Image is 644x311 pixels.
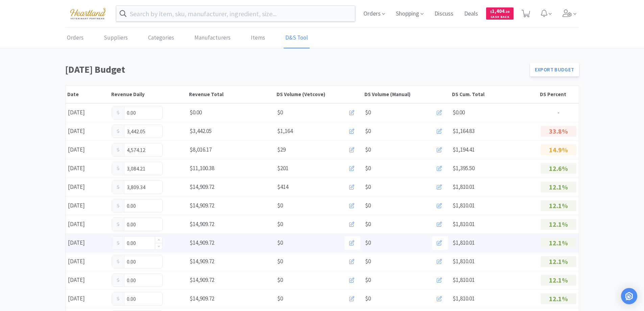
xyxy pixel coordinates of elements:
span: $1,810.01 [453,258,475,265]
div: Date [67,91,108,97]
span: $0 [365,294,371,303]
i: icon: down [158,245,160,247]
span: $14,909.72 [190,220,214,228]
div: Revenue Daily [111,91,186,97]
span: Cash Back [490,15,509,20]
span: $0 [365,257,371,266]
div: DS Volume (Vetcove) [277,91,361,97]
span: $14,909.72 [190,239,214,246]
span: Increase Value [155,237,162,243]
span: $0 [365,238,371,247]
span: $1,164.83 [453,127,475,135]
span: $14,909.72 [190,202,214,209]
span: 1,404 [490,8,509,14]
span: $ [490,9,492,14]
span: $0 [365,201,371,210]
div: [DATE] [66,161,110,175]
span: $414 [277,182,288,192]
span: $201 [277,164,288,173]
p: 12.1% [541,293,576,304]
div: [DATE] [66,292,110,306]
i: icon: up [158,239,160,241]
span: $0 [277,238,283,247]
div: [DATE] [66,124,110,138]
div: [DATE] [66,236,110,250]
h1: [DATE] Budget [65,62,526,77]
div: [DATE] [66,106,110,119]
img: cad7bdf275c640399d9c6e0c56f98fd2_10.png [65,4,111,23]
span: $14,909.72 [190,183,214,191]
span: $29 [277,145,286,154]
p: 12.1% [541,200,576,211]
a: Manufacturers [193,28,232,48]
span: $1,810.01 [453,276,475,284]
a: Items [249,28,267,48]
span: . 20 [504,9,509,14]
span: $0 [365,220,371,229]
span: $14,909.72 [190,276,214,284]
a: D&S Tool [284,28,310,48]
div: DS Volume (Manual) [364,91,449,97]
div: [DATE] [66,143,110,157]
span: $0 [277,108,283,117]
a: Deals [461,11,481,17]
div: [DATE] [66,254,110,268]
span: Decrease Value [155,243,162,249]
a: Export Budget [530,63,579,76]
span: $0 [277,275,283,285]
span: $0 [277,294,283,303]
a: $1,404.20Cash Back [486,4,514,23]
span: $0 [277,220,283,229]
span: $0 [365,275,371,285]
p: 12.1% [541,238,576,248]
p: 12.6% [541,163,576,174]
a: Suppliers [102,28,129,48]
span: $1,395.50 [453,164,475,172]
span: $0.00 [190,109,202,116]
p: 12.1% [541,182,576,193]
p: 33.8% [541,126,576,137]
span: $0 [365,127,371,136]
span: $14,909.72 [190,258,214,265]
span: $1,194.41 [453,146,475,153]
span: $11,100.38 [190,164,214,172]
p: - [541,108,576,117]
a: Categories [146,28,176,48]
p: 14.9% [541,145,576,155]
a: Discuss [432,11,456,17]
a: Orders [65,28,85,48]
div: [DATE] [66,199,110,213]
div: DS Percent [540,91,577,97]
span: $0 [277,257,283,266]
span: $14,909.72 [190,295,214,302]
span: $0 [365,145,371,154]
p: 12.1% [541,219,576,230]
div: [DATE] [66,273,110,287]
span: $1,810.01 [453,220,475,228]
span: $1,164 [277,127,293,136]
span: $8,016.17 [190,146,212,153]
p: 12.1% [541,256,576,267]
div: [DATE] [66,217,110,231]
span: $1,810.01 [453,239,475,246]
input: Search by item, sku, manufacturer, ingredient, size... [116,6,355,21]
span: $3,442.05 [190,127,212,135]
span: $0 [365,164,371,173]
span: $0 [365,108,371,117]
div: Revenue Total [189,91,273,97]
span: $0.00 [453,109,465,116]
div: Open Intercom Messenger [621,288,637,304]
span: $1,810.01 [453,295,475,302]
span: $1,810.01 [453,202,475,209]
span: $0 [277,201,283,210]
p: 12.1% [541,275,576,286]
div: DS Cum. Total [452,91,536,97]
span: $0 [365,182,371,192]
span: $1,810.01 [453,183,475,191]
div: [DATE] [66,180,110,194]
